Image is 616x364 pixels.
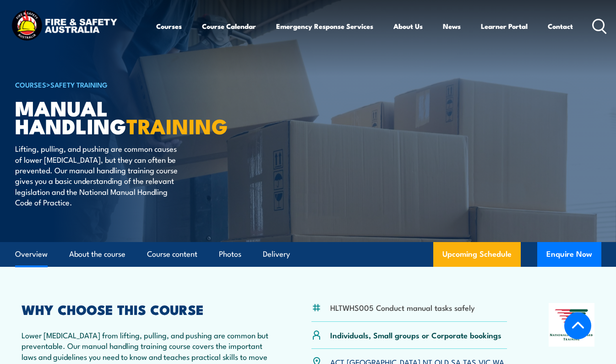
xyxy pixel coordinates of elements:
[69,242,125,266] a: About the course
[393,15,423,37] a: About Us
[15,79,46,89] a: COURSES
[15,99,241,134] h1: Manual Handling
[433,242,521,267] a: Upcoming Schedule
[202,15,256,37] a: Course Calendar
[15,143,182,207] p: Lifting, pulling, and pushing are common causes of lower [MEDICAL_DATA], but they can often be pr...
[50,79,108,89] a: Safety Training
[22,303,270,315] h2: WHY CHOOSE THIS COURSE
[443,15,461,37] a: News
[15,79,241,90] h6: >
[481,15,528,37] a: Learner Portal
[147,242,197,266] a: Course content
[156,15,182,37] a: Courses
[15,242,48,266] a: Overview
[548,15,573,37] a: Contact
[537,242,601,267] button: Enquire Now
[276,15,373,37] a: Emergency Response Services
[330,330,502,340] p: Individuals, Small groups or Corporate bookings
[219,242,241,266] a: Photos
[549,303,594,347] img: Nationally Recognised Training logo.
[330,302,475,313] li: HLTWHS005 Conduct manual tasks safely
[263,242,290,266] a: Delivery
[126,110,228,141] strong: TRAINING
